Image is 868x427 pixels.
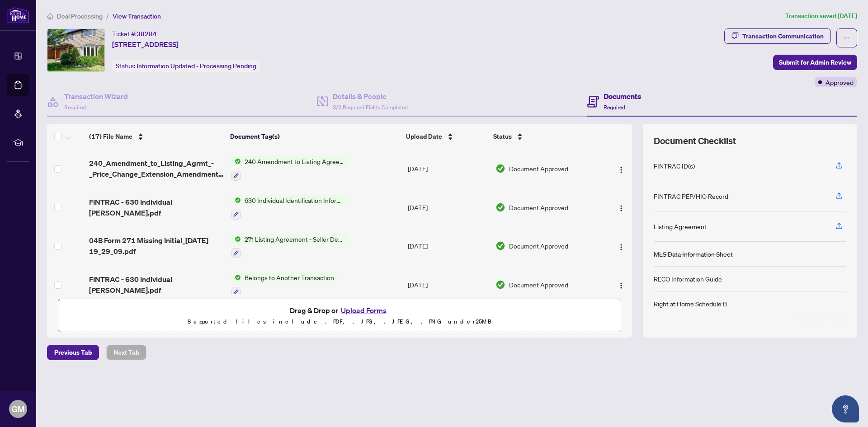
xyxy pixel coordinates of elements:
h4: Transaction Wizard [64,91,128,102]
span: [STREET_ADDRESS] [112,39,179,50]
button: Logo [614,161,628,176]
img: logo [7,7,29,23]
img: IMG-W12202608_1.jpg [47,29,104,71]
span: 3/3 Required Fields Completed [333,104,408,111]
button: Open asap [832,395,859,422]
span: Required [604,104,625,111]
span: GM [12,403,24,415]
span: home [47,13,53,19]
td: [DATE] [404,149,492,188]
div: Status: [112,60,260,72]
img: Status Icon [231,195,241,205]
th: Upload Date [402,124,490,149]
span: Document Approved [509,241,568,251]
div: Ticket #: [112,28,157,39]
img: Status Icon [231,272,241,282]
button: Previous Tab [47,345,99,360]
h4: Details & People [333,91,408,102]
span: Submit for Admin Review [779,55,851,70]
span: Document Approved [509,164,568,174]
span: 271 Listing Agreement - Seller Designated Representation Agreement Authority to Offer for Sale [241,234,348,244]
button: Status IconBelongs to Another Transaction [231,272,338,297]
img: Document Status [495,202,505,212]
article: Transaction saved [DATE] [785,11,857,21]
span: FINTRAC - 630 Individual [PERSON_NAME].pdf [89,274,223,296]
button: Status Icon271 Listing Agreement - Seller Designated Representation Agreement Authority to Offer ... [231,234,348,258]
div: Right at Home Schedule B [654,299,727,309]
img: Document Status [495,241,505,251]
div: MLS Data Information Sheet [654,249,733,259]
span: View Transaction [113,12,161,20]
button: Logo [614,200,628,215]
li: / [106,11,109,21]
td: [DATE] [404,227,492,266]
span: Status [493,131,512,141]
span: Upload Date [406,131,442,141]
img: Status Icon [231,156,241,166]
span: 240_Amendment_to_Listing_Agrmt_-_Price_Change_Extension_Amendment__A__-_PropTx-[PERSON_NAME].pdf [89,158,223,179]
span: 38284 [137,30,157,38]
div: FINTRAC PEP/HIO Record [654,191,728,201]
span: Deal Processing [57,12,103,20]
span: Document Checklist [654,135,736,147]
button: Upload Forms [338,305,389,316]
span: Belongs to Another Transaction [241,272,338,282]
span: Document Approved [509,280,568,290]
img: Logo [618,244,625,251]
span: ellipsis [844,35,850,41]
span: 240 Amendment to Listing Agreement - Authority to Offer for Sale Price Change/Extension/Amendment(s) [241,156,348,166]
span: Drag & Drop or [290,305,389,316]
th: (17) File Name [85,124,226,149]
button: Next Tab [106,345,146,360]
td: [DATE] [404,265,492,304]
span: (17) File Name [89,131,132,141]
span: 04B Form 271 Missing Initial_[DATE] 19_29_09.pdf [89,235,223,257]
button: Logo [614,239,628,253]
span: 630 Individual Identification Information Record [241,195,348,205]
button: Status Icon240 Amendment to Listing Agreement - Authority to Offer for Sale Price Change/Extensio... [231,156,348,181]
button: Logo [614,277,628,292]
span: FINTRAC - 630 Individual [PERSON_NAME].pdf [89,197,223,218]
th: Status [490,124,599,149]
td: [DATE] [404,188,492,227]
button: Submit for Admin Review [773,55,857,70]
span: Document Approved [509,202,568,212]
div: FINTRAC ID(s) [654,161,695,171]
img: Logo [618,166,625,174]
span: Previous Tab [54,345,92,360]
img: Logo [618,282,625,289]
button: Transaction Communication [724,28,831,44]
p: Supported files include .PDF, .JPG, .JPEG, .PNG under 25 MB [64,316,615,327]
h4: Documents [604,91,641,102]
img: Document Status [495,164,505,174]
div: Listing Agreement [654,221,707,231]
span: Approved [826,77,854,87]
img: Logo [618,205,625,212]
span: Drag & Drop orUpload FormsSupported files include .PDF, .JPG, .JPEG, .PNG under25MB [58,299,621,333]
img: Status Icon [231,234,241,244]
img: Document Status [495,280,505,290]
span: Required [64,104,86,111]
div: Transaction Communication [742,29,824,43]
div: RECO Information Guide [654,274,722,284]
span: Information Updated - Processing Pending [137,62,256,70]
button: Status Icon630 Individual Identification Information Record [231,195,348,220]
th: Document Tag(s) [226,124,403,149]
